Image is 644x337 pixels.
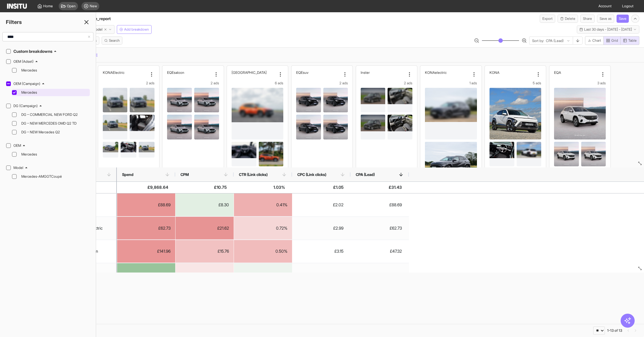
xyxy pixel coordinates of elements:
span: Chart [592,38,601,43]
span: Mercedes [21,68,88,73]
h2: Custom breakdowns [13,48,52,54]
div: KONAElectric [103,70,147,75]
span: Mercedes [21,152,88,157]
h2: EQEsuv [296,70,308,75]
span: Home [43,4,53,8]
div: EQA [554,70,599,75]
div: £3,874.28 [117,263,175,286]
button: Chart [585,36,604,45]
div: £62.73 [117,217,175,240]
div: 5 ads [489,81,541,85]
span: Search [109,38,120,43]
span: Model [92,27,103,32]
div: KONA [489,70,534,75]
img: Logo [7,4,27,9]
span: DG – NEW Mercedes Q2 [21,130,88,135]
span: New [90,4,97,8]
h2: OEM (Campaign) [13,81,40,86]
button: Save as [597,15,614,23]
span: CPC (Link clicks) [297,172,326,177]
div: 0.41% [234,193,292,216]
button: Share [580,15,595,23]
div: £2.02 [292,193,350,216]
span: Sort by: [532,39,544,43]
div: 1.15% [234,263,292,286]
span: Mercedes [21,90,88,95]
div: CTR (Link clicks) [234,167,292,181]
h2: KONAelectric [425,70,447,75]
button: Export [540,15,555,23]
div: £47.32 [351,240,409,263]
button: Table [621,36,639,45]
div: 2 ads [296,81,348,85]
div: £1.10 [292,263,350,286]
span: Open [67,4,76,8]
div: 3 ads [554,81,606,85]
div: 1 ads [425,81,477,85]
div: £2.99 [292,217,350,240]
h2: Model [13,165,23,170]
h2: [GEOGRAPHIC_DATA] [232,70,267,75]
button: Search [102,36,122,45]
h2: DG (Campaign) [13,104,38,108]
span: Table [628,38,637,43]
button: Add breakdown [117,25,152,34]
div: 0.50% [234,240,292,263]
span: Spend [122,172,133,177]
button: Delete [558,15,578,23]
div: CPA (Lead) [350,167,409,181]
span: CPA (Lead) [356,172,375,177]
div: £141.96 [117,240,175,263]
div: £3.15 [292,240,350,263]
span: Add breakdown [124,27,149,32]
div: £31.43 [351,182,409,193]
div: 2 ads [167,81,219,85]
span: DG – COMMERCIAL NEW FORD Q2 [21,112,88,117]
div: CPM [175,167,234,181]
div: £10.75 [176,182,234,193]
span: Mercedes-AMGGTCoupé [21,174,88,179]
span: CTR (Link clicks) [239,172,268,177]
div: £15.76 [176,240,234,263]
div: £88.69 [117,193,175,216]
div: £21.62 [176,217,234,240]
button: Grid [603,36,621,45]
div: £8.30 [176,193,234,216]
div: KONAelectric [425,70,470,75]
h2: OEM (Adset) [13,59,34,64]
span: CPM [180,172,189,177]
h2: OEM [13,143,21,148]
h2: Inster [361,70,370,75]
div: CPC (Link clicks) [292,167,350,181]
div: EQEsuv [296,70,341,75]
div: £1.05 [292,182,350,193]
div: 2 ads [361,81,412,85]
h2: EQEsaloon [167,70,184,75]
div: 6 ads [232,81,283,85]
button: Last 30 days - [DATE] - [DATE] [577,25,639,34]
span: Last 30 days - [DATE] - [DATE] [584,27,632,32]
div: £88.69 [351,193,409,216]
div: Inster [361,70,405,75]
h2: EQA [554,70,561,75]
div: £62.73 [351,217,409,240]
div: £41.22 [351,263,409,286]
div: Tucson [232,70,276,75]
button: Model [90,25,114,34]
h2: Filters [6,18,22,26]
button: Save [617,15,629,23]
div: EQEsaloon [167,70,212,75]
div: 1.03% [234,182,292,193]
div: Spend [117,167,175,181]
div: £9,868.64 [117,182,175,193]
div: 1-13 of 13 [607,328,622,333]
h2: KONA [489,70,499,75]
div: £12.64 [176,263,234,286]
div: 0.72% [234,217,292,240]
span: Grid [611,38,618,43]
div: 2 ads [103,81,155,85]
h2: KONAElectric [103,70,124,75]
span: DG – NEW MERCEDES OMD Q2 TD [21,121,88,126]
